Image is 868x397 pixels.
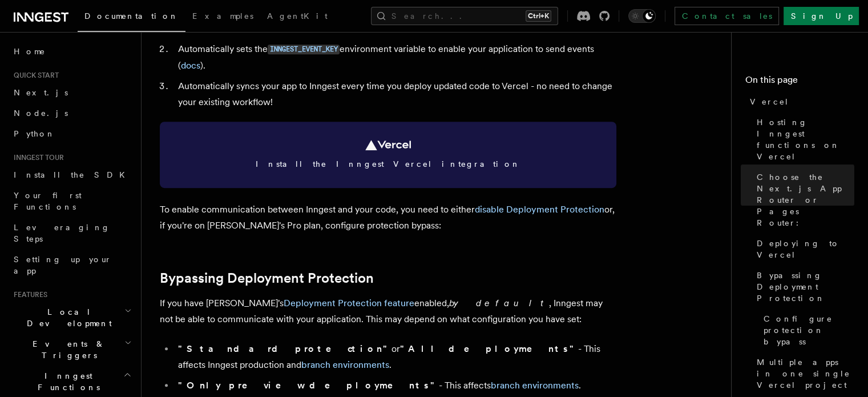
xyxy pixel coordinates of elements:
[526,10,551,22] kbd: Ctrl+K
[9,290,47,299] span: Features
[371,7,558,25] button: Search...Ctrl+K
[628,9,656,23] button: Toggle dark mode
[14,223,110,243] span: Leveraging Steps
[757,238,854,260] span: Deploying to Vercel
[14,129,55,138] span: Python
[757,171,854,228] span: Choose the Next.js App Router or Pages Router:
[160,270,374,286] a: Bypassing Deployment Protection
[9,82,134,103] a: Next.js
[160,295,616,327] p: If you have [PERSON_NAME]'s enabled, , Inngest may not be able to communicate with your applicati...
[752,112,854,167] a: Hosting Inngest functions on Vercel
[9,41,134,62] a: Home
[9,153,64,162] span: Inngest tour
[784,7,859,25] a: Sign Up
[757,270,854,304] span: Bypassing Deployment Protection
[752,352,854,395] a: Multiple apps in one single Vercel project
[175,341,616,373] li: or - This affects Inngest production and .
[178,380,439,391] strong: "Only preview deployments"
[9,185,134,217] a: Your first Functions
[84,11,179,21] span: Documentation
[757,117,854,162] span: Hosting Inngest functions on Vercel
[9,302,134,334] button: Local Development
[192,11,253,21] span: Examples
[260,3,334,31] a: AgentKit
[175,78,616,110] li: Automatically syncs your app to Inngest every time you deploy updated code to Vercel - no need to...
[14,46,46,57] span: Home
[267,11,328,21] span: AgentKit
[745,91,854,112] a: Vercel
[178,343,391,354] strong: "Standard protection"
[160,202,616,234] p: To enable communication between Inngest and your code, you need to either or, if you're on [PERSO...
[175,378,616,394] li: - This affects .
[9,338,124,361] span: Events & Triggers
[185,3,260,31] a: Examples
[9,334,134,366] button: Events & Triggers
[752,265,854,308] a: Bypassing Deployment Protection
[78,3,185,32] a: Documentation
[175,41,616,74] li: Automatically sets the environment variable to enable your application to send events ( ).
[752,233,854,265] a: Deploying to Vercel
[491,380,579,391] a: branch environments
[173,158,603,170] span: Install the Inngest Vercel integration
[449,298,549,308] em: by default
[160,122,616,188] a: Install the Inngest Vercel integration
[9,71,59,80] span: Quick start
[9,103,134,123] a: Node.js
[14,255,112,275] span: Setting up your app
[14,170,132,179] span: Install the SDK
[9,123,134,144] a: Python
[9,217,134,249] a: Leveraging Steps
[750,96,789,107] span: Vercel
[745,73,854,91] h4: On this page
[235,23,255,34] a: docs
[764,313,854,347] span: Configure protection bypass
[9,165,134,185] a: Install the SDK
[759,308,854,352] a: Configure protection bypass
[9,370,123,393] span: Inngest Functions
[757,356,854,391] span: Multiple apps in one single Vercel project
[301,359,389,370] a: branch environments
[675,7,779,25] a: Contact sales
[284,298,414,308] a: Deployment Protection feature
[14,109,68,118] span: Node.js
[475,204,604,215] a: disable Deployment Protection
[268,45,340,54] code: INNGEST_EVENT_KEY
[14,191,82,211] span: Your first Functions
[181,60,200,71] a: docs
[9,249,134,281] a: Setting up your app
[752,167,854,233] a: Choose the Next.js App Router or Pages Router:
[14,88,68,97] span: Next.js
[400,343,578,354] strong: "All deployments"
[9,306,124,329] span: Local Development
[268,43,340,54] a: INNGEST_EVENT_KEY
